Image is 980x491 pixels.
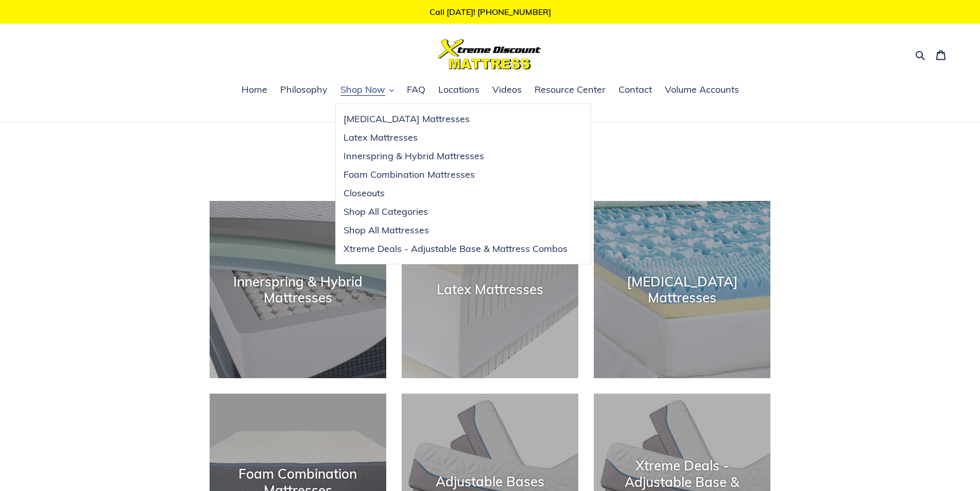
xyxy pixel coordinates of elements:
[402,201,578,378] a: Latex Mattresses
[613,82,657,98] a: Contact
[343,243,568,255] span: Xtreme Deals - Adjustable Base & Mattress Combos
[335,82,399,98] button: Shop Now
[594,201,770,378] a: [MEDICAL_DATA] Mattresses
[343,150,484,162] span: Innerspring & Hybrid Mattresses
[660,82,744,98] a: Volume Accounts
[594,274,770,306] div: [MEDICAL_DATA] Mattresses
[336,202,575,221] a: Shop All Categories
[236,82,272,98] a: Home
[402,474,578,490] div: Adjustable Bases
[336,240,575,258] a: Xtreme Deals - Adjustable Base & Mattress Combos
[433,82,485,98] a: Locations
[210,201,386,378] a: Innerspring & Hybrid Mattresses
[340,83,385,96] span: Shop Now
[618,83,652,96] span: Contact
[529,82,611,98] a: Resource Center
[210,274,386,306] div: Innerspring & Hybrid Mattresses
[665,83,739,96] span: Volume Accounts
[242,83,267,96] span: Home
[275,82,333,98] a: Philosophy
[343,113,470,125] span: [MEDICAL_DATA] Mattresses
[402,82,431,98] a: FAQ
[210,151,771,173] h1: Collections
[535,83,606,96] span: Resource Center
[280,83,328,96] span: Philosophy
[336,110,575,128] a: [MEDICAL_DATA] Mattresses
[438,39,541,70] img: Xtreme Discount Mattress
[343,187,385,199] span: Closeouts
[336,165,575,184] a: Foam Combination Mattresses
[343,168,475,181] span: Foam Combination Mattresses
[343,224,429,236] span: Shop All Mattresses
[402,282,578,298] div: Latex Mattresses
[438,83,479,96] span: Locations
[487,82,527,98] a: Videos
[343,131,418,144] span: Latex Mattresses
[336,147,575,165] a: Innerspring & Hybrid Mattresses
[492,83,522,96] span: Videos
[336,128,575,147] a: Latex Mattresses
[336,221,575,240] a: Shop All Mattresses
[336,184,575,202] a: Closeouts
[407,83,425,96] span: FAQ
[343,206,428,218] span: Shop All Categories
